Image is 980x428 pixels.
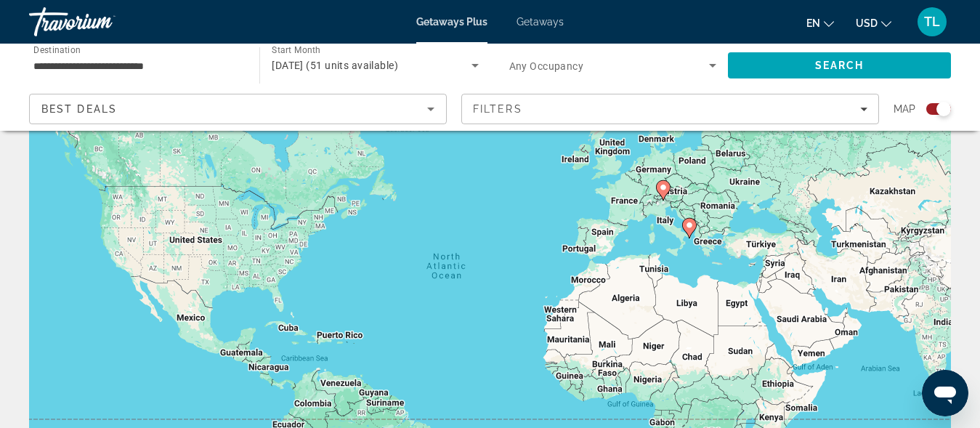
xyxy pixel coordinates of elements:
[272,60,398,71] span: [DATE] (51 units available)
[33,44,81,54] span: Destination
[461,94,879,124] button: Filters
[913,7,951,37] button: User Menu
[806,12,834,33] button: Change language
[29,3,174,41] a: Travorium
[924,15,940,29] span: TL
[517,16,564,28] a: Getaways
[41,103,117,115] span: Best Deals
[728,52,951,78] button: Search
[922,370,968,416] iframe: Button to launch messaging window
[894,99,915,119] span: Map
[473,103,522,115] span: Filters
[509,60,584,72] span: Any Occupancy
[33,57,240,75] input: Select destination
[815,60,864,71] span: Search
[856,17,878,29] span: USD
[416,16,487,28] a: Getaways Plus
[272,45,320,55] span: Start Month
[806,17,820,29] span: en
[856,12,891,33] button: Change currency
[41,100,434,118] mat-select: Sort by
